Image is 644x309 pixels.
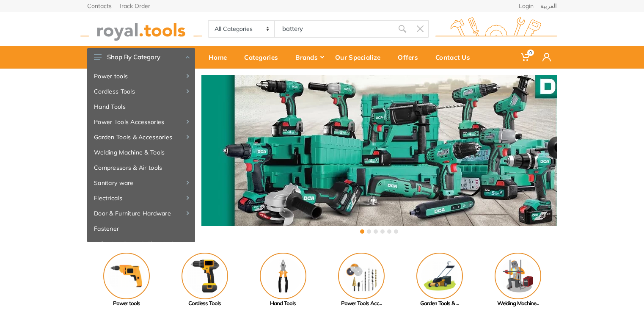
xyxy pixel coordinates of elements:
div: Cordless Tools [165,299,244,308]
a: Sanitary ware [87,175,195,190]
a: Power tools [87,253,165,308]
a: Login [519,3,534,9]
div: Brands [289,48,329,66]
a: Door & Furniture Hardware [87,206,195,221]
div: Categories [238,48,289,66]
img: royal.tools Logo [435,17,557,41]
a: العربية [540,3,557,9]
a: Welding Machine & Tools [87,145,195,160]
input: Site search [275,20,394,38]
div: Hand Tools [244,299,322,308]
button: Shop By Category [87,48,195,66]
img: Royal - Welding Machine & Tools [495,253,541,299]
div: Garden Tools & ... [400,299,479,308]
a: Cordless Tools [87,84,195,99]
img: Royal - Cordless Tools [182,253,228,299]
a: Track Order [118,3,150,9]
div: Home [203,48,238,66]
div: Power tools [87,299,165,308]
a: Welding Machine... [479,253,557,308]
a: 0 [515,46,537,69]
a: Electricals [87,190,195,206]
a: Cordless Tools [165,253,244,308]
div: Contact Us [429,48,482,66]
a: Offers [392,46,429,69]
img: Royal - Power Tools Accessories [338,253,385,299]
a: Contacts [87,3,112,9]
div: Our Specialize [329,48,392,66]
img: Royal - Power tools [103,253,150,299]
span: 0 [527,50,534,56]
a: Fastener [87,221,195,236]
a: Power tools [87,69,195,84]
a: Hand Tools [244,253,322,308]
select: Category [209,21,275,37]
a: Garden Tools & ... [400,253,479,308]
div: Power Tools Acc... [322,299,400,308]
img: Royal - Hand Tools [260,253,306,299]
a: Garden Tools & Accessories [87,130,195,145]
a: Home [203,46,238,69]
a: Contact Us [429,46,482,69]
a: Power Tools Acc... [322,253,400,308]
a: Categories [238,46,289,69]
a: Compressors & Air tools [87,160,195,175]
a: Adhesive, Spray & Chemical [87,236,195,251]
img: Royal - Garden Tools & Accessories [416,253,463,299]
a: Our Specialize [329,46,392,69]
img: royal.tools Logo [80,17,202,41]
a: Hand Tools [87,99,195,114]
a: Power Tools Accessories [87,114,195,130]
div: Offers [392,48,429,66]
div: Welding Machine... [479,299,557,308]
